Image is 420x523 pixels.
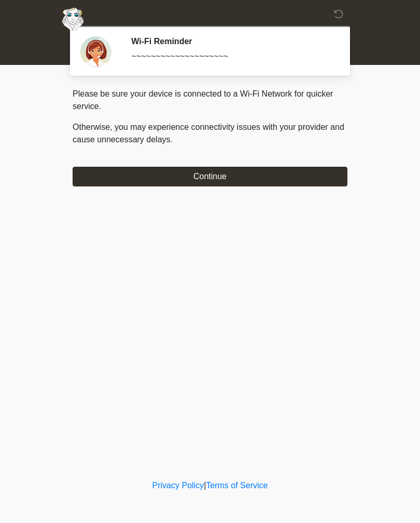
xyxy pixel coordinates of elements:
span: . [171,135,173,144]
img: Aesthetically Yours Wellness Spa Logo [62,8,83,31]
a: | [204,481,206,490]
div: ~~~~~~~~~~~~~~~~~~~~ [131,50,332,63]
img: Agent Avatar [80,36,111,68]
h2: Wi-Fi Reminder [131,36,332,46]
a: Terms of Service [206,481,268,490]
p: Please be sure your device is connected to a Wi-Fi Network for quicker service. [73,88,347,113]
button: Continue [73,167,347,186]
a: Privacy Policy [152,481,204,490]
p: Otherwise, you may experience connectivity issues with your provider and cause unnecessary delays [73,121,347,146]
